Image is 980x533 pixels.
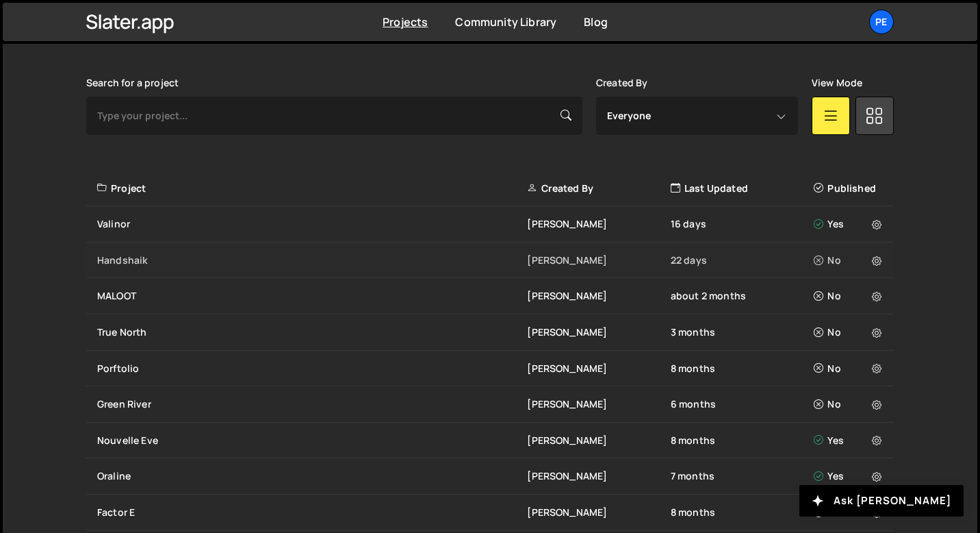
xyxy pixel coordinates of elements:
div: 22 days [671,253,814,267]
a: Porftolio [PERSON_NAME] 8 months No [86,351,894,387]
div: [PERSON_NAME] [527,362,670,375]
div: Yes [814,217,886,231]
a: Pe [869,10,894,34]
div: Factor E [97,506,527,519]
div: [PERSON_NAME] [527,253,670,267]
label: View Mode [812,77,862,88]
div: Created By [527,182,670,195]
div: Porftolio [97,362,527,375]
a: True North [PERSON_NAME] 3 months No [86,314,894,351]
input: Type your project... [86,97,582,135]
div: Last Updated [671,182,814,195]
div: Oraline [97,469,527,483]
div: [PERSON_NAME] [527,506,670,519]
div: Yes [814,434,886,447]
div: 3 months [671,325,814,339]
div: Nouvelle Eve [97,434,527,447]
div: 8 months [671,434,814,447]
div: No [814,253,886,267]
div: about 2 months [671,289,814,303]
div: Yes [814,469,886,483]
div: Published [814,182,886,195]
div: [PERSON_NAME] [527,469,670,483]
div: MALOOT [97,289,527,303]
div: 8 months [671,362,814,375]
a: Oraline [PERSON_NAME] 7 months Yes [86,458,894,495]
div: No [814,362,886,375]
div: No [814,325,886,339]
a: Community Library [455,14,556,29]
a: Valinor [PERSON_NAME] 16 days Yes [86,206,894,243]
div: No [814,397,886,411]
div: Valinor [97,217,527,231]
div: Green River [97,397,527,411]
div: 7 months [671,469,814,483]
label: Created By [596,77,648,88]
a: Nouvelle Eve [PERSON_NAME] 8 months Yes [86,423,894,459]
div: 6 months [671,397,814,411]
div: Handshaik [97,253,527,267]
a: MALOOT [PERSON_NAME] about 2 months No [86,278,894,314]
a: Projects [383,14,428,29]
label: Search for a project [86,77,179,88]
div: True North [97,325,527,339]
a: Blog [584,14,608,29]
a: Handshaik [PERSON_NAME] 22 days No [86,243,894,279]
a: Factor E [PERSON_NAME] 8 months No [86,495,894,531]
div: 16 days [671,217,814,231]
div: [PERSON_NAME] [527,397,670,411]
div: [PERSON_NAME] [527,217,670,231]
button: Ask [PERSON_NAME] [799,485,964,517]
div: 8 months [671,506,814,519]
div: Project [97,182,527,195]
a: Green River [PERSON_NAME] 6 months No [86,386,894,423]
div: [PERSON_NAME] [527,434,670,447]
div: [PERSON_NAME] [527,325,670,339]
div: [PERSON_NAME] [527,289,670,303]
div: No [814,289,886,303]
